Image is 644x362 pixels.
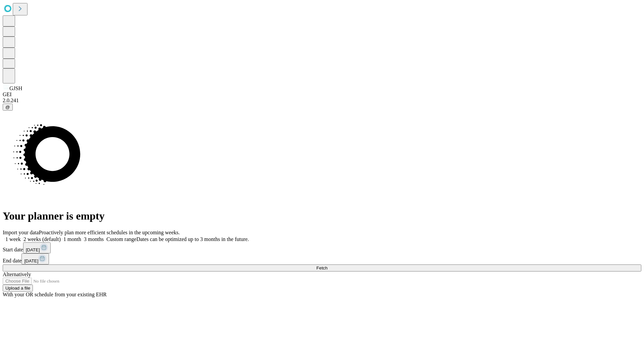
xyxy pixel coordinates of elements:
span: Dates can be optimized up to 3 months in the future. [137,236,249,242]
button: [DATE] [23,242,51,253]
span: 1 month [63,236,81,242]
span: Alternatively [3,271,31,277]
span: [DATE] [24,258,38,263]
span: GJSH [9,85,22,91]
span: 2 weeks (default) [23,236,61,242]
div: Start date [3,242,641,253]
h1: Your planner is empty [3,210,641,222]
span: Fetch [316,265,327,270]
span: Custom range [106,236,136,242]
span: Proactively plan more efficient schedules in the upcoming weeks. [39,230,180,235]
div: GEI [3,92,641,98]
button: [DATE] [21,253,49,264]
span: Import your data [3,230,39,235]
span: [DATE] [26,247,40,252]
div: End date [3,253,641,264]
button: @ [3,104,13,111]
span: 3 months [84,236,104,242]
span: With your OR schedule from your existing EHR [3,292,107,297]
button: Fetch [3,264,641,271]
span: @ [5,105,10,110]
button: Upload a file [3,285,33,292]
div: 2.0.241 [3,98,641,104]
span: 1 week [5,236,21,242]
